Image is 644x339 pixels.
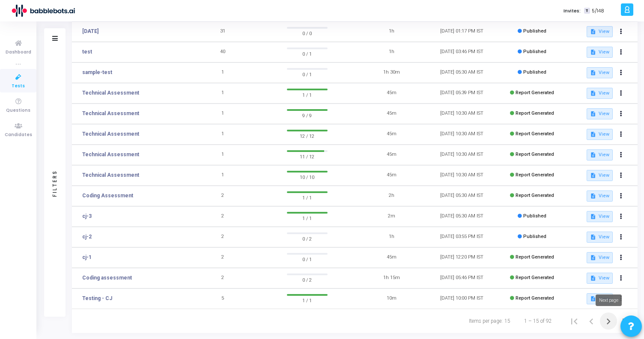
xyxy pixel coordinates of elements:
span: Published [523,49,546,54]
button: View [587,88,613,99]
a: Technical Assessment [82,110,139,117]
label: Invites: [563,7,581,15]
td: 1 [188,165,258,186]
td: 1 [188,145,258,165]
span: T [584,8,590,14]
button: View [587,67,613,78]
span: Report Generated [516,172,554,178]
td: 10m [356,288,426,309]
a: Technical Assessment [82,89,139,97]
div: Filters [51,136,59,230]
button: Last page [617,312,634,330]
mat-icon: description [590,214,596,220]
td: 1 [188,62,258,83]
td: 2h [356,186,426,206]
span: 0 / 1 [287,70,328,78]
a: sample-test [82,68,112,76]
button: Previous page [583,312,600,330]
span: Report Generated [516,131,554,137]
span: Report Generated [516,193,554,198]
td: [DATE] 05:30 AM IST [426,62,497,83]
a: Testing - CJ [82,294,112,302]
td: 1 [188,124,258,145]
td: 45m [356,145,426,165]
mat-icon: description [590,255,596,261]
td: 2m [356,206,426,227]
td: 1 [188,104,258,124]
td: 5 [188,288,258,309]
a: cj-3 [82,212,92,220]
button: View [587,232,613,243]
span: Report Generated [516,110,554,116]
td: 1h 30m [356,62,426,83]
td: [DATE] 10:30 AM IST [426,104,497,124]
td: [DATE] 05:39 PM IST [426,83,497,104]
span: Candidates [5,131,32,139]
span: Report Generated [516,275,554,280]
span: Published [523,213,546,219]
td: [DATE] 10:30 AM IST [426,145,497,165]
button: View [587,273,613,284]
button: Next page [600,312,617,330]
span: 1 / 1 [287,193,328,202]
mat-icon: description [590,152,596,158]
td: [DATE] 12:20 PM IST [426,247,497,268]
button: View [587,149,613,161]
span: 12 / 12 [287,131,328,140]
mat-icon: description [590,172,596,178]
span: 1 / 1 [287,296,328,304]
span: 1 / 1 [287,90,328,99]
button: View [587,252,613,263]
mat-icon: description [590,70,596,76]
button: View [587,293,613,304]
td: 45m [356,165,426,186]
span: Report Generated [516,295,554,301]
span: Report Generated [516,254,554,260]
a: Technical Assessment [82,171,139,179]
mat-icon: description [590,111,596,117]
mat-icon: description [590,90,596,96]
a: cj-1 [82,253,92,261]
span: Dashboard [6,49,31,56]
span: Published [523,28,546,34]
div: 15 [504,317,510,325]
td: 45m [356,247,426,268]
td: 45m [356,124,426,145]
a: Technical Assessment [82,130,139,138]
button: View [587,170,613,181]
td: 2 [188,268,258,288]
span: 5/148 [592,7,604,15]
td: 2 [188,186,258,206]
span: Report Generated [516,152,554,157]
img: logo [11,2,75,19]
mat-icon: description [590,49,596,55]
span: 0 / 0 [287,29,328,37]
td: [DATE] 10:30 AM IST [426,165,497,186]
td: 1h 15m [356,268,426,288]
span: Report Generated [516,90,554,95]
mat-icon: description [590,234,596,240]
span: 0 / 1 [287,255,328,263]
div: Items per page: [469,317,503,325]
mat-icon: description [590,29,596,35]
td: 1h [356,21,426,42]
span: Questions [6,107,30,114]
td: 1 [188,83,258,104]
mat-icon: description [590,131,596,137]
td: [DATE] 05:46 PM IST [426,268,497,288]
span: 1 / 1 [287,214,328,222]
td: 2 [188,206,258,227]
span: Published [523,69,546,75]
td: 45m [356,83,426,104]
td: [DATE] 03:55 PM IST [426,227,497,247]
td: [DATE] 03:46 PM IST [426,42,497,62]
td: 1h [356,227,426,247]
span: 0 / 2 [287,234,328,243]
button: First page [566,312,583,330]
button: View [587,129,613,140]
mat-icon: description [590,275,596,281]
td: [DATE] 10:30 AM IST [426,124,497,145]
td: [DATE] 01:17 PM IST [426,21,497,42]
td: 31 [188,21,258,42]
span: Published [523,234,546,239]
